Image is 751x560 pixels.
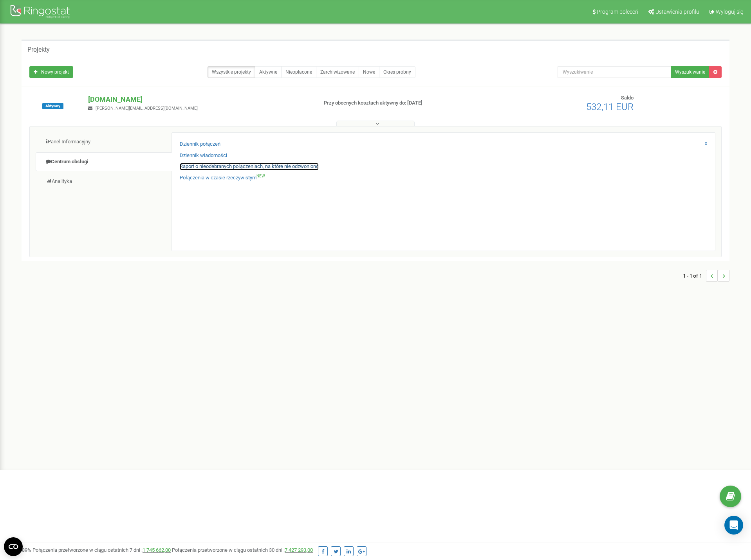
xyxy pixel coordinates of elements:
a: Aktywne [255,66,282,78]
input: Wyszukiwanie [558,66,672,78]
a: Centrum obsługi [36,152,172,172]
button: Open CMP widget [4,537,23,556]
a: Analityka [36,172,172,191]
a: Nowe [359,66,379,78]
p: Przy obecnych kosztach aktywny do: [DATE] [324,99,488,107]
h5: Projekty [27,46,50,53]
a: Panel Informacyjny [36,132,172,152]
button: Wyszukiwanie [671,66,709,78]
span: Aktywny [42,103,63,109]
p: [DOMAIN_NAME] [88,94,311,105]
a: X [704,140,708,148]
a: Dziennik połączeń [180,141,220,148]
a: Wszystkie projekty [208,66,255,78]
div: Open Intercom Messenger [724,516,743,535]
a: Nieopłacone [281,66,316,78]
sup: NEW [256,174,265,178]
a: Okres próbny [379,66,415,78]
span: 532,11 EUR [586,101,634,112]
span: [PERSON_NAME][EMAIL_ADDRESS][DOMAIN_NAME] [96,106,198,111]
a: Nowy projekt [29,66,73,78]
span: 1 - 1 of 1 [683,270,706,282]
a: Raport o nieodebranych połączeniach, na które nie odzwoniono [180,163,319,170]
a: Dziennik wiadomości [180,152,227,159]
span: Saldo [621,95,634,101]
a: Zarchiwizowane [316,66,359,78]
span: Ustawienia profilu [655,9,699,15]
span: Wyloguj się [716,9,743,15]
nav: ... [683,262,729,289]
span: Program poleceń [597,9,638,15]
a: Połączenia w czasie rzeczywistymNEW [180,174,265,182]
